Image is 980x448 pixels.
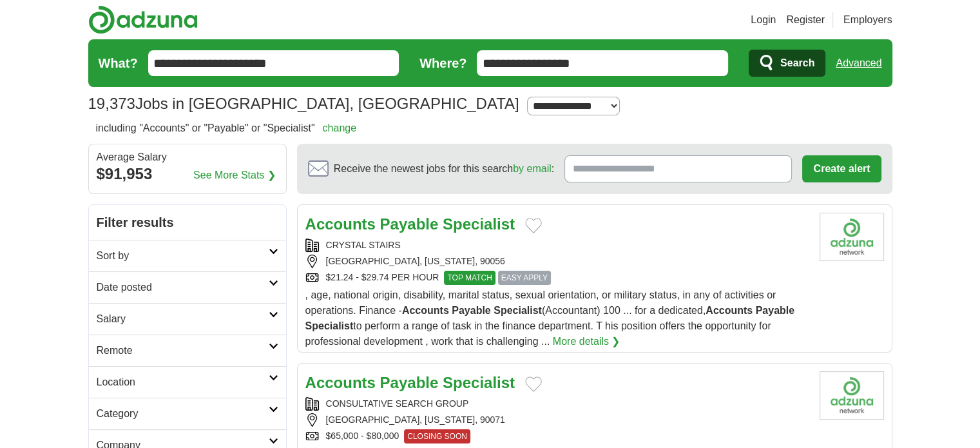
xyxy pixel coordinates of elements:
h2: Location [97,375,269,390]
div: [GEOGRAPHIC_DATA], [US_STATE], 90071 [305,413,809,427]
strong: Accounts [706,305,753,316]
div: [GEOGRAPHIC_DATA], [US_STATE], 90056 [305,255,809,268]
div: CONSULTATIVE SEARCH GROUP [305,397,809,411]
h2: Remote [97,343,269,358]
h2: Salary [97,311,269,327]
h2: Sort by [97,248,269,264]
span: EASY APPLY [498,271,551,285]
a: Register [786,12,825,28]
strong: Payable [380,374,439,391]
strong: Accounts [305,215,376,233]
h2: Filter results [89,205,286,240]
button: Add to favorite jobs [525,376,542,392]
span: Search [780,50,814,76]
strong: Payable [380,215,439,233]
a: Login [751,12,776,28]
img: Crystal Stairs logo [820,213,884,261]
a: Category [89,398,286,429]
a: Employers [843,12,892,28]
a: Advanced [836,50,881,76]
a: CRYSTAL STAIRS [326,240,401,250]
span: Receive the newest jobs for this search : [334,161,554,177]
a: More details ❯ [553,334,620,349]
strong: Accounts [402,305,449,316]
strong: Payable [756,305,794,316]
button: Create alert [802,155,881,182]
strong: Specialist [443,215,515,233]
div: $65,000 - $80,000 [305,429,809,443]
h2: Date posted [97,280,269,295]
strong: Accounts [305,374,376,391]
strong: Specialist [443,374,515,391]
div: $21.24 - $29.74 PER HOUR [305,271,809,285]
div: $91,953 [97,162,278,186]
a: Accounts Payable Specialist [305,215,515,233]
div: Average Salary [97,152,278,162]
a: Location [89,366,286,398]
img: Company logo [820,371,884,420]
img: Adzuna logo [88,5,198,34]
h2: including "Accounts" or "Payable" or "Specialist" [96,121,357,136]
a: Remote [89,335,286,366]
span: , age, national origin, disability, marital status, sexual orientation, or military status, in an... [305,289,795,347]
h1: Jobs in [GEOGRAPHIC_DATA], [GEOGRAPHIC_DATA] [88,95,519,112]
h2: Category [97,406,269,422]
a: Date posted [89,271,286,303]
strong: Payable [452,305,490,316]
strong: Specialist [494,305,542,316]
a: Accounts Payable Specialist [305,374,515,391]
button: Search [749,50,825,77]
a: Salary [89,303,286,335]
a: change [323,122,357,133]
a: Sort by [89,240,286,271]
a: by email [513,163,552,174]
label: What? [99,54,138,73]
a: See More Stats ❯ [193,168,276,183]
label: Where? [419,54,466,73]
span: 19,373 [88,92,135,115]
span: CLOSING SOON [404,429,470,443]
strong: Specialist [305,320,354,331]
button: Add to favorite jobs [525,218,542,233]
span: TOP MATCH [444,271,495,285]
